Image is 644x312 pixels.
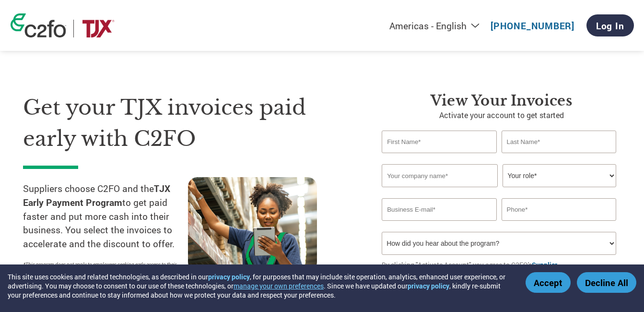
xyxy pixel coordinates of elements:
[8,272,512,300] div: This site uses cookies and related technologies, as described in our , for purposes that may incl...
[188,177,317,272] img: supply chain worker
[23,182,170,208] strong: TJX Early Payment Program
[208,272,250,281] a: privacy policy
[23,92,353,154] h1: Get your TJX invoices paid early with C2FO
[502,222,616,228] div: Inavlid Phone Number
[23,182,188,251] p: Suppliers choose C2FO and the to get paid faster and put more cash into their business. You selec...
[23,261,178,275] p: *This program does not apply to employees seeking early access to their paychecks or payroll adva...
[382,92,621,109] h3: View Your Invoices
[382,260,621,280] p: By clicking "Activate Account" you agree to C2FO's and
[526,272,571,293] button: Accept
[11,13,66,37] img: c2fo logo
[382,109,621,121] p: Activate your account to get started
[81,20,116,37] img: TJX
[503,164,616,187] select: Title/Role
[382,154,496,160] div: Invalid first name or first name is too long
[586,14,634,36] a: Log In
[502,131,616,153] input: Last Name*
[382,131,496,153] input: First Name*
[382,164,498,187] input: Your company name*
[382,222,496,228] div: Inavlid Email Address
[382,198,496,221] input: Invalid Email format
[382,188,616,194] div: Invalid company name or company name is too long
[502,198,616,221] input: Phone*
[234,281,324,290] button: manage your own preferences
[502,154,616,160] div: Invalid last name or last name is too long
[577,272,636,293] button: Decline All
[491,20,574,32] a: [PHONE_NUMBER]
[408,281,449,290] a: privacy policy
